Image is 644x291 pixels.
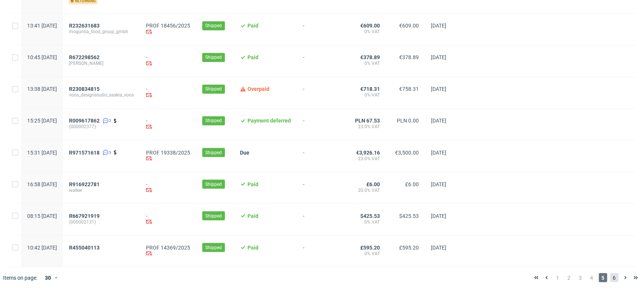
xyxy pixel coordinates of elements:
[146,244,190,250] a: PROF 14369/2025
[69,54,101,60] a: R672298562
[247,54,258,60] span: Paid
[431,118,446,124] span: [DATE]
[587,273,596,282] span: 4
[69,29,134,35] span: moguntia_food_group_gmbh
[146,54,190,67] div: -
[205,86,222,92] span: Shipped
[109,149,111,155] span: 5
[303,23,340,36] span: -
[205,117,222,124] span: Shipped
[101,149,111,155] a: 5
[431,54,446,60] span: [DATE]
[431,181,446,187] span: [DATE]
[146,149,190,155] a: PROF 19338/2025
[303,149,340,162] span: -
[69,118,100,124] span: R009617862
[395,149,419,155] span: €3,500.00
[352,219,380,225] span: 0% VAT
[360,213,380,219] span: $425.53
[352,187,380,193] span: 20.0% VAT
[205,212,222,219] span: Shipped
[599,273,607,282] span: 5
[431,149,446,155] span: [DATE]
[247,23,258,29] span: Paid
[27,118,57,124] span: 15:25 [DATE]
[69,124,134,130] span: (000002377)
[399,213,419,219] span: $425.53
[397,118,419,124] span: PLN 0.00
[352,60,380,66] span: 0% VAT
[352,250,380,256] span: 0% VAT
[360,23,380,29] span: €609.00
[27,149,57,155] span: 15:31 [DATE]
[27,181,57,187] span: 16:58 [DATE]
[69,213,101,219] a: R667921919
[360,54,380,60] span: €378.89
[352,92,380,98] span: 0% VAT
[399,86,419,92] span: €758.31
[27,23,57,29] span: 13:41 [DATE]
[366,181,380,187] span: £6.00
[303,54,340,67] span: -
[69,244,101,250] a: R455040113
[40,272,54,283] div: 30
[205,181,222,187] span: Shipped
[3,274,37,281] span: Items on page:
[69,181,100,187] span: R916922781
[69,23,100,29] span: R232631683
[205,54,222,61] span: Shipped
[610,273,618,282] span: 6
[69,118,101,124] a: R009617862
[431,244,446,250] span: [DATE]
[247,118,291,124] span: Payment deferred
[27,54,57,60] span: 10:45 [DATE]
[565,273,573,282] span: 2
[146,213,190,226] div: -
[303,213,340,226] span: -
[576,273,584,282] span: 3
[247,181,258,187] span: Paid
[69,54,100,60] span: R672298562
[431,213,446,219] span: [DATE]
[355,118,380,124] span: PLN 67.53
[109,118,111,124] span: 2
[431,86,446,92] span: [DATE]
[405,181,419,187] span: £6.00
[360,86,380,92] span: €718.31
[146,181,190,194] div: -
[146,23,190,29] a: PROF 18456/2025
[69,213,100,219] span: R667921919
[27,213,57,219] span: 08:15 [DATE]
[205,22,222,29] span: Shipped
[69,187,134,193] span: walker
[303,181,340,194] span: -
[303,244,340,257] span: -
[69,23,101,29] a: R232631683
[205,244,222,251] span: Shipped
[553,273,562,282] span: 1
[69,86,100,92] span: R230834815
[69,86,101,92] a: R230834815
[69,149,100,155] span: R971571618
[69,149,101,155] a: R971571618
[101,118,111,124] a: 2
[360,244,380,250] span: £595.20
[27,86,57,92] span: 13:38 [DATE]
[303,118,340,131] span: -
[356,149,380,155] span: €3,926.16
[399,244,419,250] span: £595.20
[352,124,380,130] span: 23.0% VAT
[352,155,380,161] span: 23.0% VAT
[399,23,419,29] span: €609.00
[27,244,57,250] span: 10:42 [DATE]
[69,219,134,225] span: (000002131)
[247,244,258,250] span: Paid
[352,29,380,35] span: 0% VAT
[69,181,101,187] a: R916922781
[205,149,222,156] span: Shipped
[69,244,100,250] span: R455040113
[69,60,134,66] span: [PERSON_NAME]
[431,23,446,29] span: [DATE]
[146,118,190,131] div: -
[399,54,419,60] span: €378.89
